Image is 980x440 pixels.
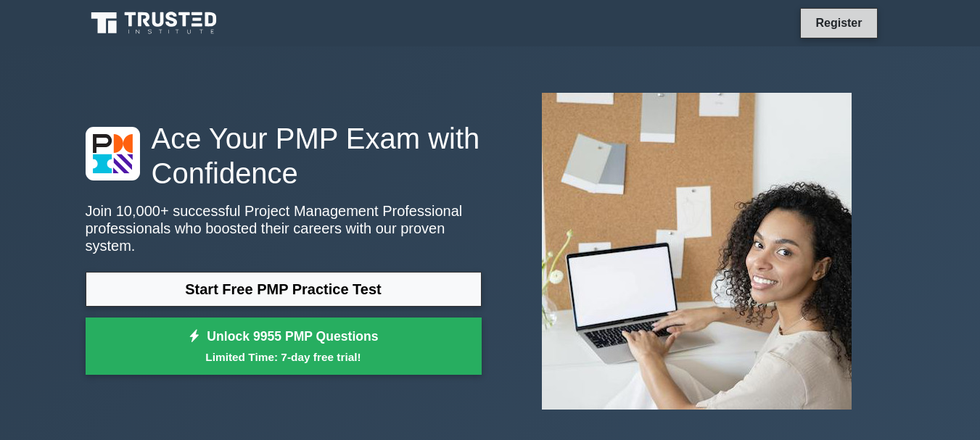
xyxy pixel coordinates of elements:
[86,202,482,254] p: Join 10,000+ successful Project Management Professional professionals who boosted their careers w...
[86,272,482,307] a: Start Free PMP Practice Test
[86,121,482,191] h1: Ace Your PMP Exam with Confidence
[807,14,870,32] a: Register
[104,349,464,365] small: Limited Time: 7-day free trial!
[86,317,482,375] a: Unlock 9955 PMP QuestionsLimited Time: 7-day free trial!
